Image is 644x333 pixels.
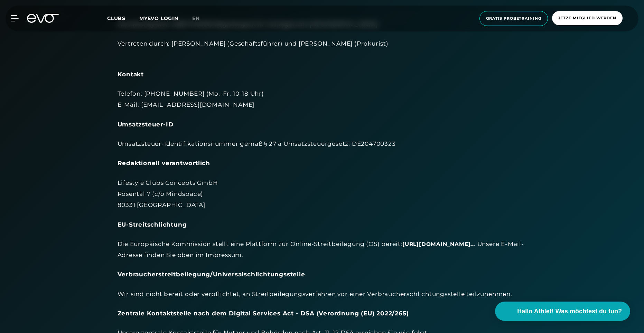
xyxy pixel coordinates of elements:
[118,221,187,228] strong: EU-Streitschlichtung
[118,238,527,261] div: Die Europäische Kommission stellt eine Plattform zur Online-Streitbeilegung (OS) bereit: . Unsere...
[486,16,541,21] span: Gratis Probetraining
[402,241,474,248] a: [URL][DOMAIN_NAME]..
[118,310,409,317] strong: Zentrale Kontaktstelle nach dem Digital Services Act - DSA (Verordnung (EU) 2022/265)
[558,15,616,21] span: Jetzt Mitglied werden
[118,38,527,60] div: Vertreten durch: [PERSON_NAME] (Geschäftsführer) und [PERSON_NAME] (Prokurist)
[107,15,125,21] span: Clubs
[118,121,174,128] strong: Umsatzsteuer-ID
[192,15,208,22] a: en
[118,288,527,299] div: Wir sind nicht bereit oder verpflichtet, an Streitbeilegungsverfahren vor einer Verbraucherschlic...
[477,11,550,26] a: Gratis Probetraining
[118,138,527,149] div: Umsatzsteuer-Identifikationsnummer gemäß § 27 a Umsatzsteuergesetz: DE204700323
[118,88,527,111] div: Telefon: [PHONE_NUMBER] (Mo.-Fr. 10-18 Uhr) E-Mail: [EMAIL_ADDRESS][DOMAIN_NAME]
[139,15,178,21] a: MYEVO LOGIN
[118,71,144,78] strong: Kontakt
[192,15,200,21] span: en
[118,177,527,211] div: Lifestyle Clubs Concepts GmbH Rosental 7 (c/o Mindspace) 80331 [GEOGRAPHIC_DATA]
[107,15,139,21] a: Clubs
[118,160,211,166] strong: Redaktionell verantwortlich
[495,302,630,321] button: Hallo Athlet! Was möchtest du tun?
[517,307,622,316] span: Hallo Athlet! Was möchtest du tun?
[550,11,625,26] a: Jetzt Mitglied werden
[118,271,305,278] strong: Verbraucherstreitbeilegung/Universalschlichtungsstelle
